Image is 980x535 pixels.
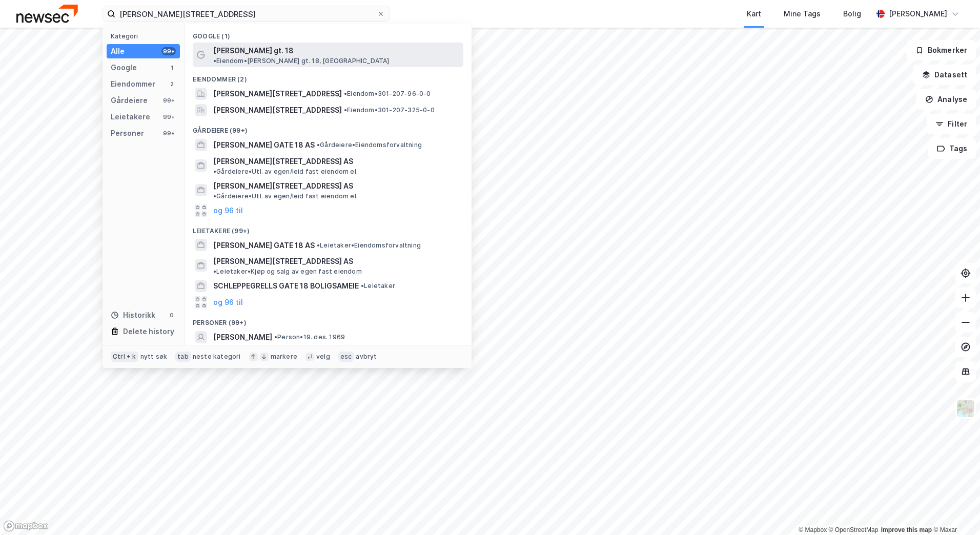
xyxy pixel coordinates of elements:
span: [PERSON_NAME] GATE 18 AS [213,139,315,151]
span: Leietaker • Kjøp og salg av egen fast eiendom [213,267,362,276]
span: • [274,333,277,341]
div: 0 [168,311,176,319]
div: 2 [168,80,176,88]
div: 99+ [161,113,176,121]
span: [PERSON_NAME][STREET_ADDRESS] [213,88,342,100]
div: Alle [111,45,125,57]
button: Bokmerker [907,40,976,60]
button: og 96 til [213,296,243,308]
span: Gårdeiere • Eiendomsforvaltning [317,141,422,149]
div: 99+ [161,96,176,105]
span: Eiendom • 301-207-96-0-0 [344,90,431,98]
span: • [213,267,216,275]
div: nytt søk [140,353,168,361]
div: Personer [111,127,144,139]
div: Eiendommer (2) [185,67,472,86]
div: Kart [747,8,761,20]
a: Mapbox [799,526,827,533]
span: [PERSON_NAME] GATE 18 AS [213,239,315,252]
button: Analyse [916,89,976,110]
div: Gårdeiere (99+) [185,118,472,137]
a: OpenStreetMap [829,526,879,533]
div: Ctrl + k [111,352,138,362]
div: avbryt [356,353,377,361]
div: markere [271,353,297,361]
span: Gårdeiere • Utl. av egen/leid fast eiendom el. [213,192,358,200]
div: [PERSON_NAME] [889,8,947,20]
button: og 96 til [213,204,243,217]
span: SCHLEPPEGRELLS GATE 18 BOLIGSAMEIE [213,280,359,292]
span: [PERSON_NAME][STREET_ADDRESS] AS [213,155,353,168]
span: • [213,168,216,175]
div: tab [175,352,191,362]
input: Søk på adresse, matrikkel, gårdeiere, leietakere eller personer [115,6,377,22]
span: Gårdeiere • Utl. av egen/leid fast eiendom el. [213,168,358,176]
span: [PERSON_NAME][STREET_ADDRESS] AS [213,255,353,267]
span: [PERSON_NAME] [213,331,272,343]
div: Leietakere (99+) [185,219,472,237]
div: Google [111,61,137,74]
span: [PERSON_NAME] gt. 18 [213,45,294,57]
span: Person • 19. des. 1969 [274,333,345,341]
div: Bolig [843,8,861,20]
div: Google (1) [185,24,472,43]
div: Kontrollprogram for chat [929,486,980,535]
div: 99+ [161,47,176,55]
div: Leietakere [111,111,150,123]
span: • [317,141,320,149]
span: [PERSON_NAME][STREET_ADDRESS] AS [213,180,353,192]
span: Leietaker • Eiendomsforvaltning [317,241,421,250]
span: • [344,106,347,114]
div: Personer (99+) [185,311,472,329]
div: neste kategori [193,353,241,361]
div: 1 [168,64,176,72]
iframe: Chat Widget [929,486,980,535]
span: [PERSON_NAME][STREET_ADDRESS] [213,104,342,116]
span: • [213,192,216,200]
div: velg [316,353,330,361]
img: newsec-logo.f6e21ccffca1b3a03d2d.png [16,5,78,23]
div: Eiendommer [111,78,155,90]
span: Eiendom • [PERSON_NAME] gt. 18, [GEOGRAPHIC_DATA] [213,57,390,65]
span: Leietaker [361,282,395,290]
a: Mapbox homepage [3,520,48,532]
span: • [361,282,364,290]
span: Eiendom • 301-207-325-0-0 [344,106,435,114]
div: 99+ [161,129,176,137]
button: Tags [928,138,976,159]
div: esc [338,352,354,362]
div: Mine Tags [784,8,821,20]
div: Gårdeiere [111,94,148,107]
span: • [213,57,216,65]
div: Historikk [111,309,155,321]
img: Z [956,399,975,418]
a: Improve this map [881,526,932,533]
div: Kategori [111,32,180,40]
button: Filter [927,114,976,134]
button: Datasett [913,65,976,85]
span: • [317,241,320,249]
span: • [344,90,347,97]
div: Delete history [123,325,174,338]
